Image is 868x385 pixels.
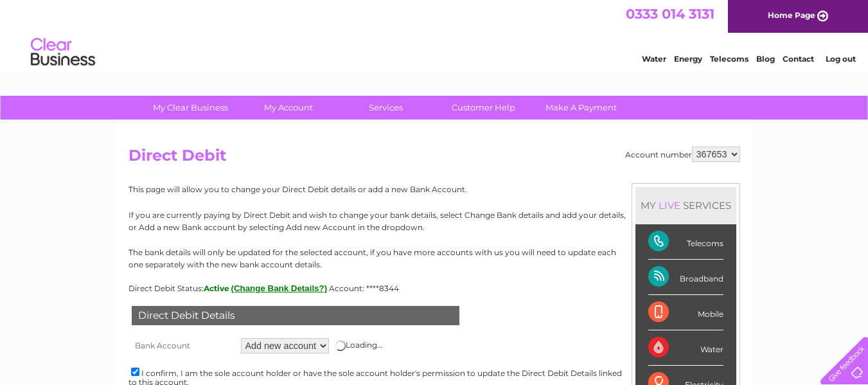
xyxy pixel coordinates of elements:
th: Bank Account [128,335,238,357]
div: Direct Debit Details [132,306,459,325]
div: Mobile [648,295,723,330]
p: The bank details will only be updated for the selected account, if you have more accounts with us... [128,246,740,271]
div: Broadband [648,260,723,295]
a: My Clear Business [137,96,244,120]
img: page-loader.gif [335,341,346,351]
span: Active [204,283,229,293]
a: Log out [826,55,856,64]
a: Water [642,55,666,64]
div: Direct Debit Status: [128,283,740,293]
a: Services [333,96,439,120]
div: Water [648,330,723,366]
a: 0333 014 3131 [626,6,714,22]
div: Loading... [335,341,383,351]
div: Account number [625,147,740,162]
a: Energy [674,55,702,64]
a: Contact [783,55,814,64]
h2: Direct Debit [128,147,740,171]
div: Clear Business is a trading name of Verastar Limited (registered in [GEOGRAPHIC_DATA] No. 3667643... [131,7,738,62]
a: Blog [756,55,775,64]
div: Telecoms [648,224,723,260]
p: If you are currently paying by Direct Debit and wish to change your bank details, select Change B... [128,209,740,233]
div: MY SERVICES [635,187,736,224]
button: (Change Bank Details?) [231,283,328,293]
a: Customer Help [430,96,536,120]
a: Telecoms [710,55,748,64]
a: Make A Payment [528,96,634,120]
a: My Account [235,96,341,120]
div: LIVE [656,199,683,211]
img: logo.png [30,33,96,73]
p: This page will allow you to change your Direct Debit details or add a new Bank Account. [128,183,740,195]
